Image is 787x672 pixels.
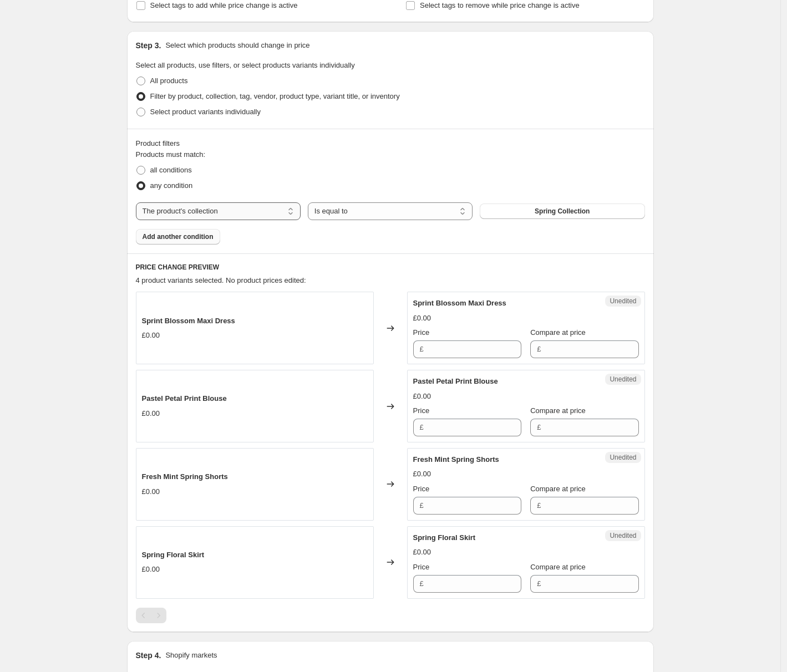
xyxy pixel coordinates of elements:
[413,455,499,464] span: Fresh Mint Spring Shorts
[142,472,228,481] span: Fresh Mint Spring Shorts
[150,77,188,85] span: All products
[142,317,235,325] span: Sprint Blossom Maxi Dress
[136,229,220,245] button: Add another condition
[413,547,431,558] div: £0.00
[150,181,193,190] span: any condition
[150,92,400,100] span: Filter by product, collection, tag, vendor, product type, variant title, or inventory
[142,394,227,403] span: Pastel Petal Print Blouse
[420,501,424,510] span: £
[530,328,586,337] span: Compare at price
[136,263,645,272] h6: PRICE CHANGE PREVIEW
[150,1,298,9] span: Select tags to add while price change is active
[165,650,217,661] p: Shopify markets
[537,501,541,510] span: £
[413,391,431,402] div: £0.00
[535,207,590,216] span: Spring Collection
[420,1,580,9] span: Select tags to remove while price change is active
[537,423,541,431] span: £
[610,453,636,462] span: Unedited
[150,108,261,116] span: Select product variants individually
[136,608,166,623] nav: Pagination
[142,330,160,341] div: £0.00
[136,650,161,661] h2: Step 4.
[136,138,645,149] div: Product filters
[413,313,431,324] div: £0.00
[165,40,309,51] p: Select which products should change in price
[136,61,355,69] span: Select all products, use filters, or select products variants individually
[530,485,586,493] span: Compare at price
[530,563,586,571] span: Compare at price
[610,531,636,540] span: Unedited
[420,579,424,588] span: £
[142,564,160,575] div: £0.00
[413,563,430,571] span: Price
[150,166,192,174] span: all conditions
[142,486,160,497] div: £0.00
[136,150,206,159] span: Products must match:
[142,408,160,419] div: £0.00
[530,406,586,415] span: Compare at price
[136,40,161,51] h2: Step 3.
[610,375,636,384] span: Unedited
[413,469,431,480] div: £0.00
[537,345,541,353] span: £
[413,328,430,337] span: Price
[413,299,506,307] span: Sprint Blossom Maxi Dress
[413,406,430,415] span: Price
[413,533,476,542] span: Spring Floral Skirt
[537,579,541,588] span: £
[142,551,205,559] span: Spring Floral Skirt
[480,203,644,219] button: Spring Collection
[420,345,424,353] span: £
[136,276,306,284] span: 4 product variants selected. No product prices edited:
[143,232,214,241] span: Add another condition
[420,423,424,431] span: £
[413,485,430,493] span: Price
[413,377,498,385] span: Pastel Petal Print Blouse
[610,297,636,306] span: Unedited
